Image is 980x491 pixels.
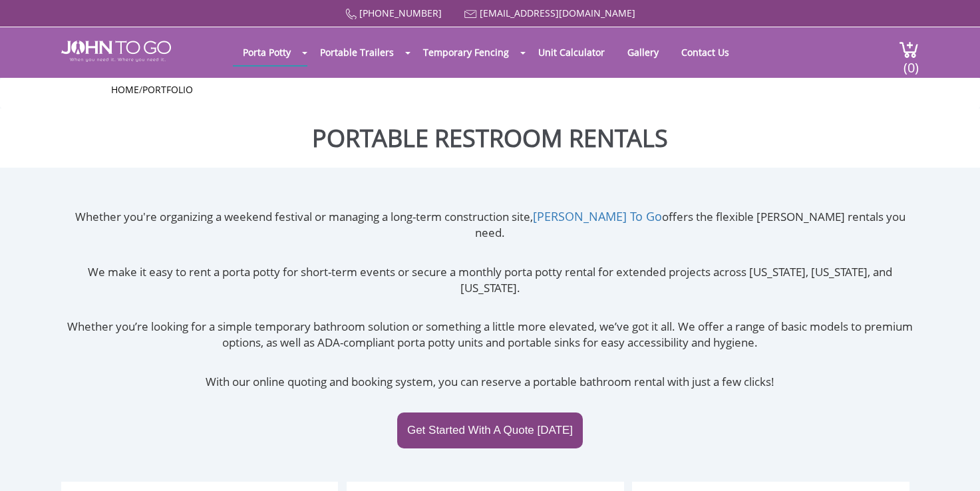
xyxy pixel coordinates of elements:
[345,9,357,20] img: Call
[899,41,919,59] img: cart a
[903,48,919,77] span: (0)
[533,208,662,224] a: [PERSON_NAME] To Go
[464,10,477,19] img: Mail
[61,41,171,62] img: JOHN to go
[413,39,519,65] a: Temporary Fencing
[480,7,635,19] a: [EMAIL_ADDRESS][DOMAIN_NAME]
[359,7,442,19] a: [PHONE_NUMBER]
[61,208,919,242] p: Whether you're organizing a weekend festival or managing a long-term construction site, offers th...
[617,39,669,65] a: Gallery
[111,83,870,96] ul: /
[61,319,919,351] p: Whether you’re looking for a simple temporary bathroom solution or something a little more elevat...
[61,374,919,390] p: With our online quoting and booking system, you can reserve a portable bathroom rental with just ...
[142,83,193,96] a: Portfolio
[233,39,301,65] a: Porta Potty
[671,39,739,65] a: Contact Us
[61,264,919,297] p: We make it easy to rent a porta potty for short-term events or secure a monthly porta potty renta...
[397,412,583,448] a: Get Started With A Quote [DATE]
[528,39,615,65] a: Unit Calculator
[927,438,980,491] button: Live Chat
[111,83,139,96] a: Home
[310,39,404,65] a: Portable Trailers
